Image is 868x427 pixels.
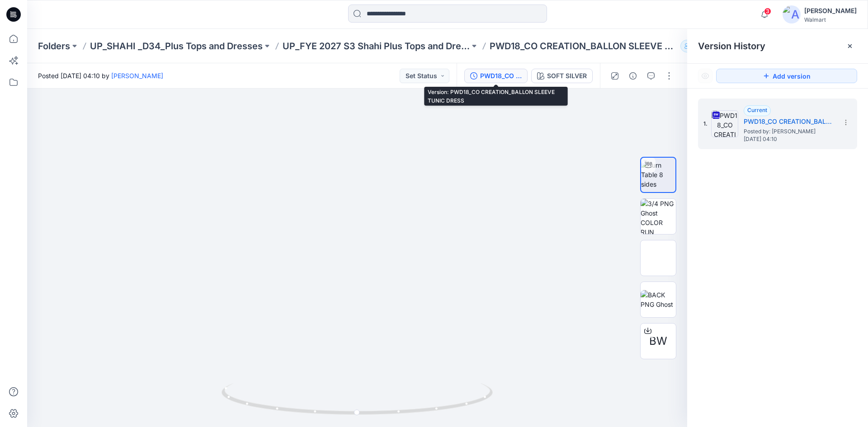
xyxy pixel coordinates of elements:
span: Current [747,107,767,113]
img: BACK PNG Ghost [641,290,676,309]
img: avatar [783,5,801,23]
img: PWD18_CO CREATION_BALLON SLEEVE TUNIC DRESS [711,110,738,137]
button: SOFT SILVER [531,69,593,83]
div: [PERSON_NAME] [804,5,857,16]
span: Posted by: Rahul Singh [744,127,834,136]
span: Version History [698,41,765,52]
span: 1. [703,120,708,128]
img: 3/4 PNG Ghost COLOR RUN [641,199,676,234]
a: UP_FYE 2027 S3 Shahi Plus Tops and Dress [283,40,470,52]
button: Details [626,69,640,83]
img: FRONT PNG Ghost [641,249,676,267]
span: Posted [DATE] 04:10 by [38,71,163,80]
p: PWD18_CO CREATION_BALLON SLEEVE TUNIC DRESS [490,40,677,52]
button: Close [846,42,854,50]
span: 3 [764,8,771,15]
a: [PERSON_NAME] [111,72,163,80]
button: 53 [680,40,710,52]
img: Turn Table 8 sides [641,160,675,189]
a: UP_SHAHI _D34_Plus Tops and Dresses [90,40,263,52]
button: PWD18_CO CREATION_BALLON SLEEVE TUNIC DRESS [464,69,528,83]
span: BW [649,333,667,349]
span: [DATE] 04:10 [744,136,834,142]
div: PWD18_CO CREATION_BALLON SLEEVE TUNIC DRESS [480,71,522,81]
button: Show Hidden Versions [698,69,712,83]
a: Folders [38,40,70,52]
h5: PWD18_CO CREATION_BALLON SLEEVE TUNIC DRESS [744,116,834,127]
div: SOFT SILVER [547,71,587,81]
div: Walmart [804,16,857,23]
button: Add version [716,69,857,83]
